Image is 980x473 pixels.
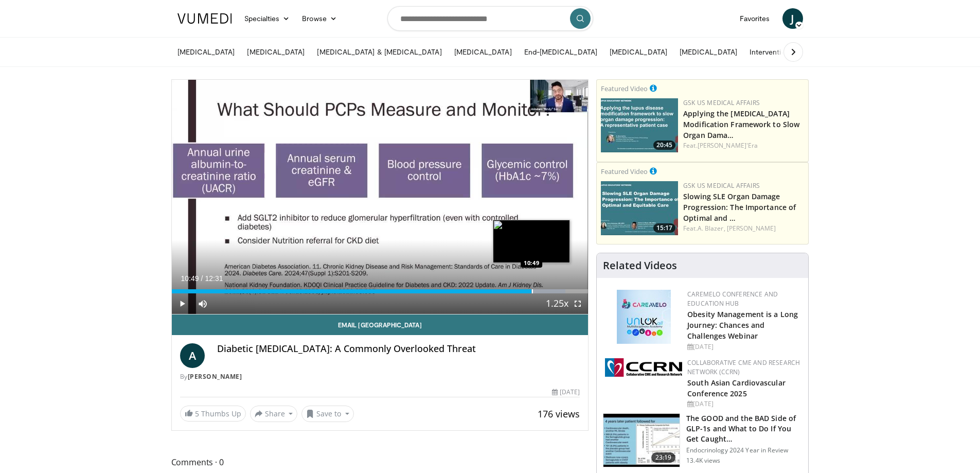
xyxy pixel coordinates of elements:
a: 15:17 [601,181,678,235]
span: 15:17 [653,223,675,233]
p: Endocrinology 2024 Year in Review [686,446,802,454]
a: [MEDICAL_DATA] [171,42,241,62]
a: [PERSON_NAME]'Era [698,141,758,150]
span: 23:19 [651,452,676,463]
a: Favorites [734,8,776,29]
img: 9b11da17-84cb-43c8-bb1f-86317c752f50.png.150x105_q85_crop-smart_upscale.jpg [601,98,678,152]
a: [MEDICAL_DATA] & [MEDICAL_DATA] [311,42,448,62]
a: Email [GEOGRAPHIC_DATA] [172,314,589,335]
a: GSK US Medical Affairs [683,181,760,190]
a: End-[MEDICAL_DATA] [518,42,603,62]
button: Save to [301,406,354,422]
div: Feat. [683,224,804,233]
a: J [782,8,803,29]
div: [DATE] [552,388,580,397]
h3: The GOOD and the BAD Side of GLP-1s and What to Do If You Get Caught… [686,413,802,444]
div: Progress Bar [172,289,589,293]
img: 45df64a9-a6de-482c-8a90-ada250f7980c.png.150x105_q85_autocrop_double_scale_upscale_version-0.2.jpg [617,290,671,344]
img: 756cb5e3-da60-49d4-af2c-51c334342588.150x105_q85_crop-smart_upscale.jpg [603,414,680,467]
a: Specialties [238,8,296,29]
a: [MEDICAL_DATA] [603,42,673,62]
a: [PERSON_NAME] [727,224,776,233]
div: [DATE] [687,399,800,409]
span: 20:45 [653,141,675,150]
a: 23:19 The GOOD and the BAD Side of GLP-1s and What to Do If You Get Caught… Endocrinology 2024 Ye... [603,413,802,468]
span: 12:31 [205,274,223,283]
span: 5 [195,409,199,418]
a: Collaborative CME and Research Network (CCRN) [687,358,800,376]
a: 20:45 [601,98,678,152]
a: South Asian Cardiovascular Conference 2025 [687,378,786,398]
h4: Diabetic [MEDICAL_DATA]: A Commonly Overlooked Threat [217,343,580,355]
span: Comments 0 [171,456,589,469]
span: 176 views [538,408,580,420]
a: CaReMeLO Conference and Education Hub [687,290,778,308]
img: image.jpeg [493,220,570,263]
img: VuMedi Logo [177,13,232,24]
button: Play [172,293,192,314]
a: [PERSON_NAME] [188,372,242,381]
span: 10:49 [181,274,199,283]
a: Browse [296,8,343,29]
span: / [201,274,203,283]
a: A [180,343,205,368]
button: Playback Rate [547,293,567,314]
p: 13.4K views [686,457,720,465]
a: Applying the [MEDICAL_DATA] Modification Framework to Slow Organ Dama… [683,109,799,140]
a: Slowing SLE Organ Damage Progression: The Importance of Optimal and … [683,191,796,223]
a: Obesity Management is a Long Journey: Chances and Challenges Webinar [687,309,798,341]
img: a04ee3ba-8487-4636-b0fb-5e8d268f3737.png.150x105_q85_autocrop_double_scale_upscale_version-0.2.png [605,358,682,377]
button: Share [250,406,298,422]
small: Featured Video [601,167,648,176]
button: Fullscreen [567,293,588,314]
a: [MEDICAL_DATA] [448,42,518,62]
small: Featured Video [601,84,648,93]
a: Interventional Nephrology [743,42,841,62]
button: Mute [192,293,213,314]
div: Feat. [683,141,804,150]
a: A. Blazer, [698,224,725,233]
img: dff207f3-9236-4a51-a237-9c7125d9f9ab.png.150x105_q85_crop-smart_upscale.jpg [601,181,678,235]
a: [MEDICAL_DATA] [673,42,743,62]
h4: Related Videos [603,259,677,272]
a: 5 Thumbs Up [180,406,246,422]
a: [MEDICAL_DATA] [241,42,311,62]
div: [DATE] [687,342,800,352]
input: Search topics, interventions [387,6,593,31]
video-js: Video Player [172,80,589,314]
a: GSK US Medical Affairs [683,98,760,107]
div: By [180,372,580,381]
